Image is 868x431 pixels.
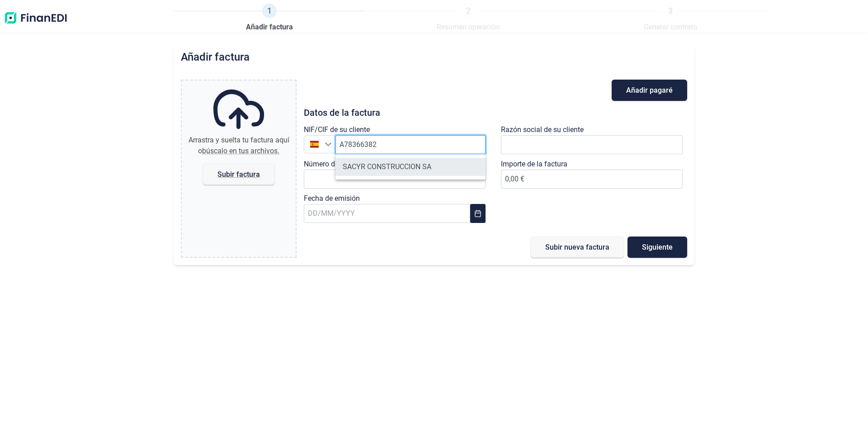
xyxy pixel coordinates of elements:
a: 1Añadir factura [246,4,293,33]
button: Añadir pagaré [612,80,687,101]
label: Importe de la factura [501,159,567,170]
span: búscalo en tus archivos. [202,147,279,155]
span: 1 [262,4,277,18]
span: Añadir pagaré [626,87,673,94]
span: Añadir factura [246,22,293,33]
button: Subir nueva factura [531,237,624,258]
div: Seleccione un país [325,136,335,153]
span: Subir factura [217,171,260,178]
span: Siguiente [642,244,673,251]
h2: Añadir factura [181,51,250,63]
label: Razón social de su cliente [501,124,584,135]
li: SACYR CONSTRUCCION SA [335,158,486,176]
input: DD/MM/YYYY [304,204,470,223]
div: Arrastra y suelta tu factura aquí o [185,135,292,156]
label: Fecha de emisión [304,193,360,204]
img: Logo de aplicación [4,4,68,33]
img: ES [310,140,319,148]
label: NIF/CIF de su cliente [304,124,370,135]
button: Siguiente [627,237,687,258]
span: Subir nueva factura [545,244,609,251]
label: Número de factura [304,159,363,170]
h3: Datos de la factura [304,108,687,117]
button: Choose Date [470,204,486,223]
